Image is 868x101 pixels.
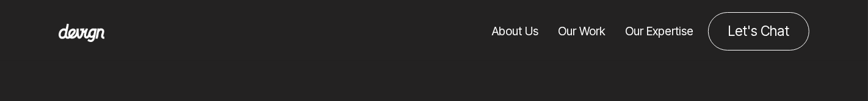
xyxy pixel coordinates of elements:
a: Our Expertise [625,12,693,50]
a: Contact us about your project [708,12,809,50]
img: dslogo26.png [59,24,104,42]
a: Our Work [558,12,606,50]
a: Devign Studios® Homepage [59,18,104,44]
a: About Us [492,12,538,50]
